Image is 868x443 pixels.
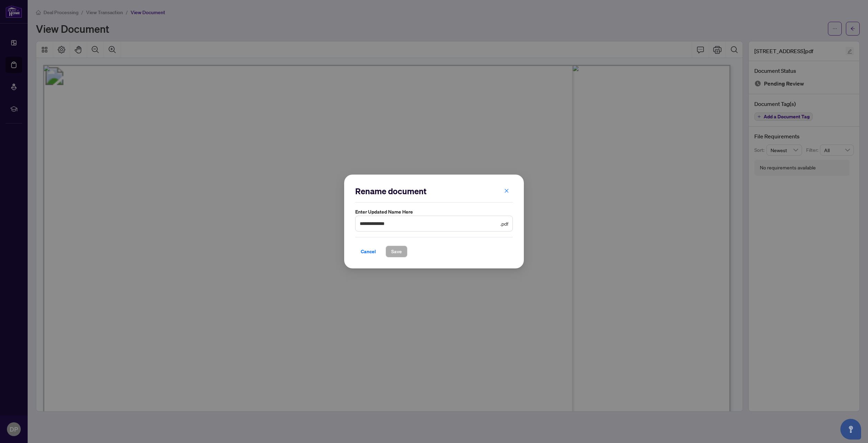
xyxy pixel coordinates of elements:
[840,419,861,440] button: Open asap
[355,208,513,216] label: Enter updated name here
[386,246,407,257] button: Save
[355,186,513,197] h2: Rename document
[355,246,381,257] button: Cancel
[361,246,376,257] span: Cancel
[500,220,508,227] span: .pdf
[504,188,509,193] span: close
